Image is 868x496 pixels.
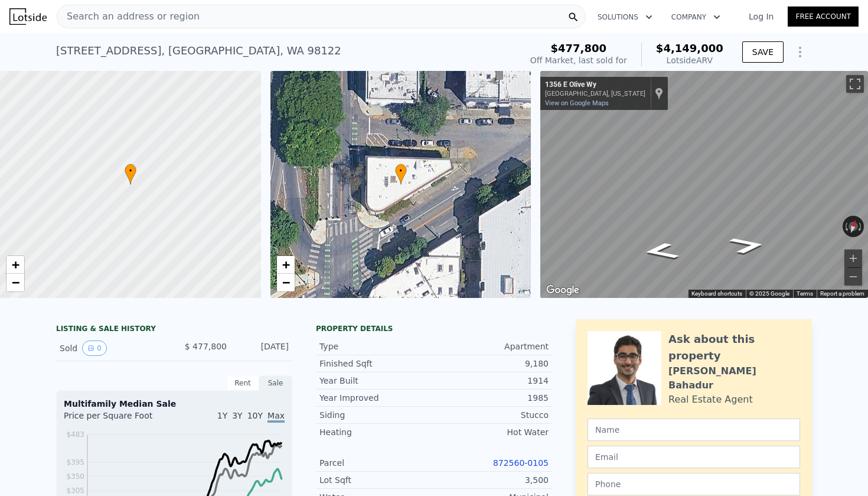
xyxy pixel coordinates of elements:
[434,358,549,369] div: 9,180
[12,275,19,290] span: −
[319,358,434,369] div: Finished Sqft
[530,54,627,66] div: Off Market, last sold for
[217,411,227,420] span: 1Y
[277,256,295,274] a: Zoom in
[844,268,862,286] button: Zoom out
[66,487,84,495] tspan: $305
[843,216,849,237] button: Rotate counterclockwise
[797,290,813,297] a: Terms
[319,426,434,438] div: Heating
[545,99,609,107] a: View on Google Maps
[668,364,800,393] div: [PERSON_NAME] Bahadur
[656,42,723,54] span: $4,149,000
[662,7,730,28] button: Company
[259,375,292,391] div: Sale
[277,274,295,291] a: Zoom out
[56,324,292,336] div: LISTING & SALE HISTORY
[588,7,662,28] button: Solutions
[282,257,289,272] span: +
[64,398,285,410] div: Multifamily Median Sale
[543,283,582,298] a: Open this area in Google Maps (opens a new window)
[788,7,859,27] a: Free Account
[12,257,19,272] span: +
[247,411,263,420] span: 10Y
[493,458,549,468] a: 872560-0105
[742,41,784,63] button: SAVE
[656,54,723,66] div: Lotside ARV
[655,87,663,100] a: Show location on map
[434,375,549,387] div: 1914
[434,426,549,438] div: Hot Water
[236,341,289,356] div: [DATE]
[319,457,434,469] div: Parcel
[319,409,434,421] div: Siding
[82,341,107,356] button: View historical data
[735,11,788,22] a: Log In
[395,164,407,184] div: •
[545,90,645,98] div: [GEOGRAPHIC_DATA], [US_STATE]
[588,446,800,468] input: Email
[226,375,259,391] div: Rent
[588,419,800,441] input: Name
[57,9,200,24] span: Search an address or region
[64,410,174,429] div: Price per Square Foot
[545,80,645,90] div: 1356 E Olive Wy
[267,411,285,423] span: Max
[434,392,549,404] div: 1985
[282,275,289,290] span: −
[319,341,434,352] div: Type
[691,290,742,298] button: Keyboard shortcuts
[395,166,407,176] span: •
[844,249,862,267] button: Zoom in
[6,256,24,274] a: Zoom in
[316,324,552,333] div: Property details
[125,164,136,184] div: •
[434,474,549,486] div: 3,500
[540,71,868,298] div: Map
[66,472,84,481] tspan: $350
[66,458,84,466] tspan: $395
[846,75,864,93] button: Toggle fullscreen view
[60,341,165,356] div: Sold
[820,290,864,297] a: Report a problem
[125,166,136,176] span: •
[319,392,434,404] div: Year Improved
[668,331,800,364] div: Ask about this property
[319,474,434,486] div: Lot Sqft
[434,409,549,421] div: Stucco
[788,40,812,64] button: Show Options
[846,215,861,238] button: Reset the view
[540,71,868,298] div: Street View
[628,238,694,264] path: Go Southwest, E Olive Wy
[9,8,47,25] img: Lotside
[56,43,341,59] div: [STREET_ADDRESS] , [GEOGRAPHIC_DATA] , WA 98122
[551,42,607,54] span: $477,800
[319,375,434,387] div: Year Built
[714,232,781,258] path: Go Northeast, E Olive Wy
[668,393,753,407] div: Real Estate Agent
[858,216,864,237] button: Rotate clockwise
[588,473,800,495] input: Phone
[6,274,24,291] a: Zoom out
[185,342,227,351] span: $ 477,800
[434,341,549,352] div: Apartment
[232,411,242,420] span: 3Y
[543,283,582,298] img: Google
[66,430,84,439] tspan: $483
[749,290,789,297] span: © 2025 Google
